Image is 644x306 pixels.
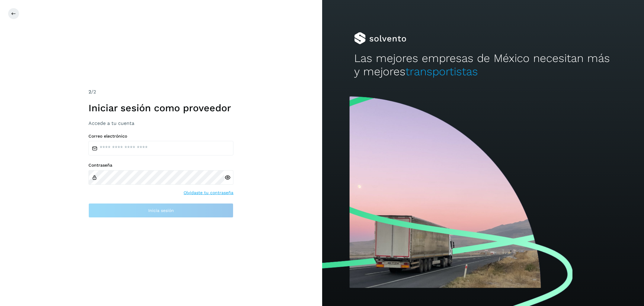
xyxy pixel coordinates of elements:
[354,52,612,79] h2: Las mejores empresas de México necesitan más y mejores
[88,89,91,95] span: 2
[405,65,478,78] span: transportistas
[148,208,174,213] span: Inicia sesión
[88,120,233,126] h3: Accede a tu cuenta
[88,163,233,168] label: Contraseña
[88,134,233,139] label: Correo electrónico
[88,102,233,114] h1: Iniciar sesión como proveedor
[88,88,233,96] div: /2
[88,203,233,218] button: Inicia sesión
[184,190,233,196] a: Olvidaste tu contraseña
